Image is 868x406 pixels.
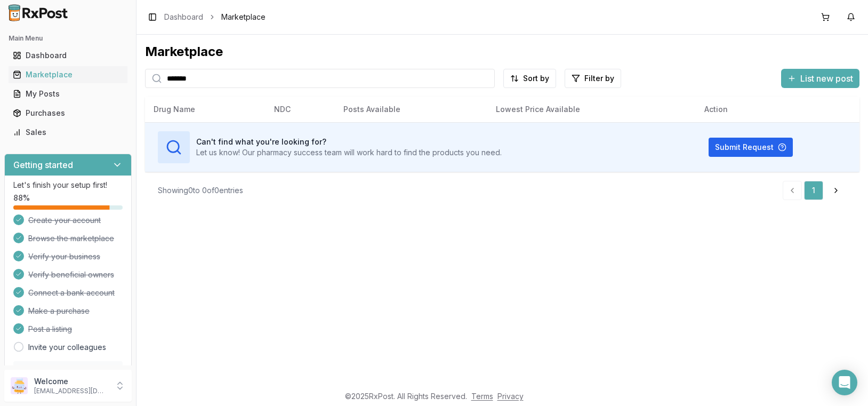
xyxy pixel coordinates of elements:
th: Lowest Price Available [487,97,696,122]
div: Open Intercom Messenger [832,370,857,395]
button: Sort by [503,69,556,88]
button: Purchases [4,105,132,122]
img: User avatar [11,377,28,394]
div: My Posts [13,89,123,99]
th: Drug Name [145,97,266,122]
span: Make a purchase [28,306,90,316]
nav: breadcrumb [164,12,266,22]
div: Marketplace [145,43,859,60]
img: RxPost Logo [4,4,73,21]
a: Terms [471,392,493,401]
p: Welcome [34,376,108,387]
button: My Posts [4,85,132,102]
div: Showing 0 to 0 of 0 entries [158,185,243,196]
h3: Getting started [13,158,73,171]
a: List new post [781,74,859,85]
nav: pagination [783,181,847,200]
span: Connect a bank account [28,288,115,298]
p: Let us know! Our pharmacy success team will work hard to find the products you need. [196,147,502,158]
span: Sort by [523,73,549,84]
button: Dashboard [4,47,132,64]
button: Filter by [565,69,621,88]
a: My Posts [9,84,127,104]
a: Invite your colleagues [28,342,106,353]
button: Submit Request [709,138,793,157]
span: Verify beneficial owners [28,269,114,280]
a: Go to next page [825,181,847,200]
span: Marketplace [221,12,266,22]
span: Create your account [28,215,101,226]
span: Verify your business [28,251,100,262]
a: Privacy [497,392,524,401]
span: Filter by [584,73,614,84]
div: Marketplace [13,69,123,80]
p: [EMAIL_ADDRESS][DOMAIN_NAME] [34,387,108,395]
th: Posts Available [335,97,487,122]
div: Sales [13,127,123,138]
button: Marketplace [4,66,132,83]
th: Action [696,97,859,122]
h2: Main Menu [9,34,127,43]
th: NDC [266,97,335,122]
span: Post a listing [28,324,72,335]
h3: Can't find what you're looking for? [196,137,502,147]
p: Let's finish your setup first! [13,180,123,190]
a: Dashboard [164,12,203,22]
div: Dashboard [13,50,123,61]
span: Browse the marketplace [28,233,114,244]
a: Marketplace [9,65,127,84]
a: Sales [9,123,127,142]
button: Sales [4,124,132,141]
span: 88 % [13,193,30,203]
a: Purchases [9,104,127,123]
div: Purchases [13,108,123,118]
span: List new post [800,72,853,85]
a: 1 [804,181,823,200]
a: Dashboard [9,46,127,65]
button: List new post [781,69,859,88]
